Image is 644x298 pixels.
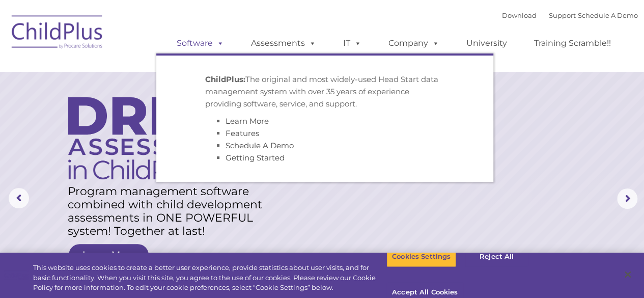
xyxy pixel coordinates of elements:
[226,116,269,126] a: Learn More
[142,67,173,75] span: Last name
[166,33,234,53] a: Software
[524,33,621,53] a: Training Scramble!!
[333,33,372,53] a: IT
[241,33,326,53] a: Assessments
[617,263,639,286] button: Close
[33,263,386,293] div: This website uses cookies to create a better user experience, provide statistics about user visit...
[226,128,259,138] a: Features
[502,11,638,19] font: |
[7,8,108,59] img: ChildPlus by Procare Solutions
[465,246,528,267] button: Reject All
[205,74,245,84] strong: ChildPlus:
[378,33,450,53] a: Company
[226,141,294,150] a: Schedule A Demo
[549,11,576,19] a: Support
[68,97,237,179] img: DRDP Assessment in ChildPlus
[226,153,285,162] a: Getting Started
[456,33,517,53] a: University
[386,246,456,267] button: Cookies Settings
[578,11,638,19] a: Schedule A Demo
[69,244,149,266] a: Learn More
[502,11,537,19] a: Download
[68,185,274,238] rs-layer: Program management software combined with child development assessments in ONE POWERFUL system! T...
[142,109,185,117] span: Phone number
[205,73,444,110] p: The original and most widely-used Head Start data management system with over 35 years of experie...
